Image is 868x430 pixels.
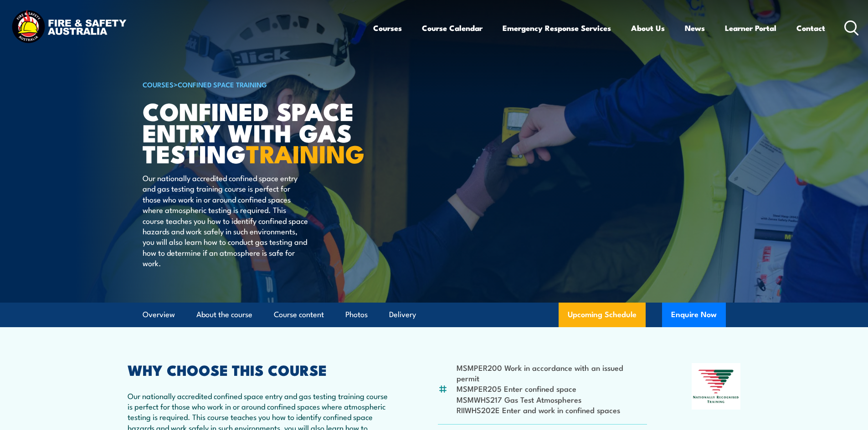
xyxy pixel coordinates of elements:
[274,303,324,327] a: Course content
[143,79,368,90] h6: >
[457,405,647,415] li: RIIWHS202E Enter and work in confined spaces
[725,16,776,40] a: Learner Portal
[692,363,741,410] img: Nationally Recognised Training logo.
[662,303,726,327] button: Enquire Now
[457,383,647,394] li: MSMPER205 Enter confined space
[143,79,174,89] a: COURSES
[685,16,705,40] a: News
[503,16,611,40] a: Emergency Response Services
[143,100,368,164] h1: Confined Space Entry with Gas Testing
[457,394,647,405] li: MSMWHS217 Gas Test Atmospheres
[196,303,252,327] a: About the course
[389,303,416,327] a: Delivery
[631,16,665,40] a: About Us
[178,79,267,89] a: Confined Space Training
[246,134,365,172] strong: TRAINING
[422,16,483,40] a: Course Calendar
[373,16,402,40] a: Courses
[559,303,646,327] a: Upcoming Schedule
[345,303,368,327] a: Photos
[796,16,825,40] a: Contact
[143,303,175,327] a: Overview
[457,362,647,384] li: MSMPER200 Work in accordance with an issued permit
[143,172,309,268] p: Our nationally accredited confined space entry and gas testing training course is perfect for tho...
[128,363,394,376] h2: WHY CHOOSE THIS COURSE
